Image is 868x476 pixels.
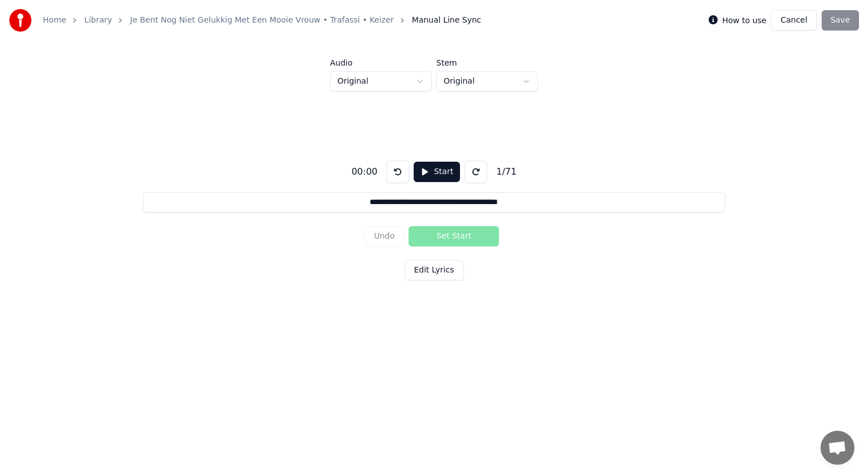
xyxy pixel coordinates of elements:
[347,165,382,179] div: 00:00
[492,165,521,179] div: 1 / 71
[405,260,464,280] button: Edit Lyrics
[84,15,112,26] a: Library
[9,9,32,32] img: youka
[436,59,538,67] label: Stem
[130,15,394,26] a: Je Bent Nog Niet Gelukkig Met Een Mooie Vrouw • Trafassi • Keizer
[414,162,460,182] button: Start
[43,15,66,26] a: Home
[330,59,432,67] label: Audio
[821,431,854,465] div: Open de chat
[771,10,817,31] button: Cancel
[412,15,481,26] span: Manual Line Sync
[722,16,766,24] label: How to use
[43,15,481,26] nav: breadcrumb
